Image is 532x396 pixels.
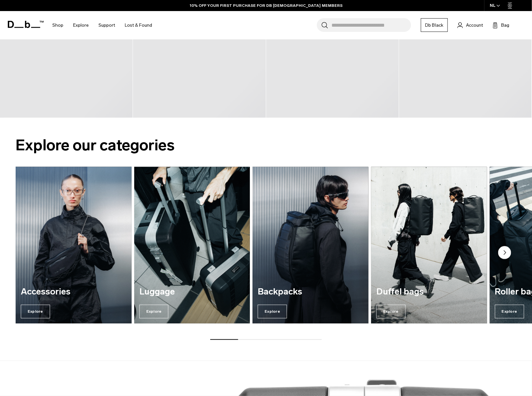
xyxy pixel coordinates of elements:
div: 1 / 7 [16,167,132,324]
button: Next slide [498,246,511,261]
span: Explore [258,305,287,319]
a: Db Black [421,18,448,32]
a: Accessories Explore [16,167,132,324]
a: Support [98,14,115,37]
span: Account [466,22,483,29]
h3: Luggage [139,287,245,297]
a: 10% OFF YOUR FIRST PURCHASE FOR DB [DEMOGRAPHIC_DATA] MEMBERS [190,3,343,8]
h3: Duffel bags [376,287,482,297]
span: Explore [495,305,524,319]
h2: Explore our categories [16,134,516,157]
h3: Backpacks [258,287,363,297]
span: Explore [139,305,169,319]
a: Duffel bags Explore [371,167,487,324]
button: Bag [493,21,509,29]
a: Backpacks Explore [253,167,369,324]
div: 4 / 7 [371,167,487,324]
a: Account [458,21,483,29]
a: Lost & Found [125,14,152,37]
h3: Accessories [21,287,126,297]
a: Shop [52,14,63,37]
span: Explore [21,305,50,319]
nav: Main Navigation [47,11,157,39]
span: Explore [376,305,406,319]
a: Explore [73,14,89,37]
div: 2 / 7 [134,167,250,324]
a: Luggage Explore [134,167,250,324]
span: Bag [501,22,509,29]
div: 3 / 7 [253,167,369,324]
